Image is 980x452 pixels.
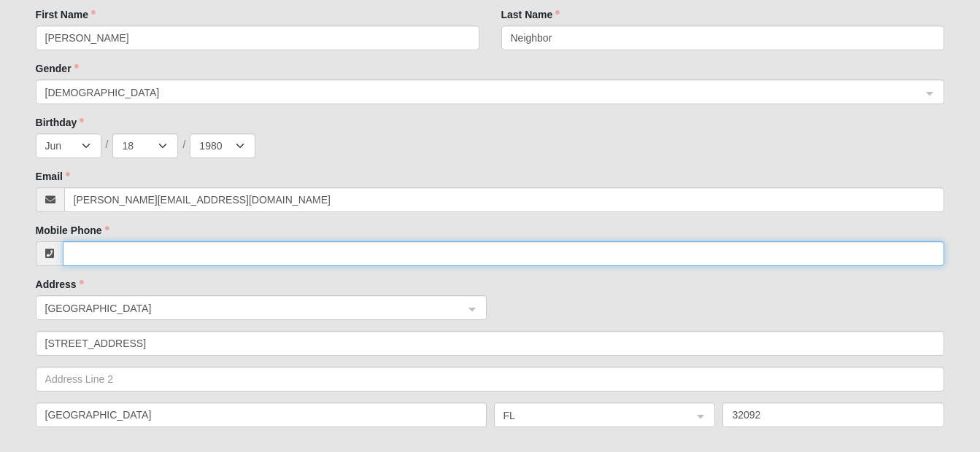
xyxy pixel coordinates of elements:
label: Address [36,277,84,292]
label: Birthday [36,115,85,130]
span: Male [45,85,922,101]
span: FL [503,408,680,424]
input: Address Line 2 [36,367,945,391]
label: Last Name [501,7,560,22]
label: First Name [36,7,96,22]
label: Mobile Phone [36,223,109,238]
span: / [106,137,109,152]
input: City [36,402,487,427]
span: United States [45,300,451,316]
input: Address Line 1 [36,331,945,356]
input: Zip [722,402,944,427]
label: Email [36,169,70,184]
label: Gender [36,61,79,76]
span: / [182,137,185,152]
